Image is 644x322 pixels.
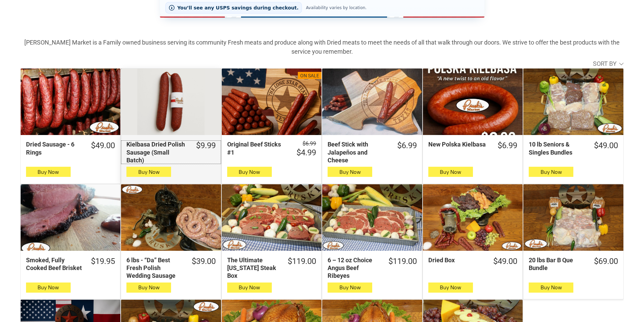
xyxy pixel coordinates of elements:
a: $49.00Dried Box [423,256,523,267]
div: 6 – 12 oz Choice Angus Beef Ribeyes [328,256,379,280]
span: Buy Now [138,284,160,291]
div: $49.00 [91,140,115,151]
a: 6 lbs - “Da” Best Fresh Polish Wedding Sausage [121,184,221,251]
button: Buy Now [328,283,372,293]
s: $6.99 [303,140,316,147]
span: Buy Now [38,169,59,175]
span: Buy Now [440,284,461,291]
span: Buy Now [239,284,260,291]
div: $6.99 [498,140,517,151]
strong: [PERSON_NAME] Market is a Family owned business serving its community Fresh meats and produce alo... [24,39,620,55]
div: 20 lbs Bar B Que Bundle [529,256,585,272]
div: $4.99 [296,147,316,158]
div: New Polska Kielbasa [428,140,489,148]
a: $6.99 $4.99Original Beef Sticks #1 [222,140,321,158]
span: Availability varies by location. [305,5,368,10]
div: Smoked, Fully Cooked Beef Brisket [26,256,82,272]
a: $119.00The Ultimate [US_STATE] Steak Box [222,256,321,280]
a: $49.0010 lb Seniors & Singles Bundles [523,140,623,156]
span: You’ll see any USPS savings during checkout. [177,5,299,10]
a: $49.00Dried Sausage - 6 Rings [21,140,120,156]
a: $6.99Beef Stick with Jalapeños and Cheese [322,140,422,164]
a: 20 lbs Bar B Que Bundle [523,184,623,251]
div: 6 lbs - “Da” Best Fresh Polish Wedding Sausage [126,256,183,280]
div: $6.99 [397,140,417,151]
span: Buy Now [38,284,59,291]
a: $19.95Smoked, Fully Cooked Beef Brisket [21,256,120,272]
button: Buy Now [227,167,272,177]
button: Buy Now [26,167,71,177]
a: On SaleOriginal Beef Sticks #1 [222,69,321,135]
button: Buy Now [428,283,473,293]
span: Buy Now [541,284,562,291]
div: $39.00 [192,256,216,267]
div: Dried Sausage - 6 Rings [26,140,82,156]
div: $49.00 [493,256,517,267]
span: Buy Now [440,169,461,175]
a: New Polska Kielbasa [423,69,523,135]
a: 10 lb Seniors &amp; Singles Bundles [523,69,623,135]
div: The Ultimate [US_STATE] Steak Box [227,256,279,280]
a: Smoked, Fully Cooked Beef Brisket [21,184,120,251]
button: Buy Now [126,167,171,177]
button: Buy Now [26,283,71,293]
div: Dried Box [428,256,484,264]
span: Buy Now [339,169,361,175]
div: $119.00 [288,256,316,267]
div: $9.99 [196,140,216,151]
div: Kielbasa Dried Polish Sausage (Small Batch) [126,140,187,164]
div: On Sale [300,73,319,79]
a: $119.006 – 12 oz Choice Angus Beef Ribeyes [322,256,422,280]
button: Buy Now [428,167,473,177]
a: Dried Box [423,184,523,251]
a: $69.0020 lbs Bar B Que Bundle [523,256,623,272]
button: Buy Now [126,283,171,293]
span: Buy Now [138,169,160,175]
a: $39.006 lbs - “Da” Best Fresh Polish Wedding Sausage [121,256,221,280]
a: $9.99Kielbasa Dried Polish Sausage (Small Batch) [121,140,221,164]
a: Dried Sausage - 6 Rings [21,69,120,135]
button: Buy Now [227,283,272,293]
span: Buy Now [339,284,361,291]
span: Buy Now [541,169,562,175]
div: $119.00 [388,256,417,267]
a: Kielbasa Dried Polish Sausage (Small Batch) [121,69,221,135]
button: Buy Now [529,283,573,293]
a: $6.99New Polska Kielbasa [423,140,523,151]
div: Beef Stick with Jalapeños and Cheese [328,140,388,164]
div: Original Beef Sticks #1 [227,140,288,156]
button: Buy Now [529,167,573,177]
div: 10 lb Seniors & Singles Bundles [529,140,585,156]
span: Buy Now [239,169,260,175]
a: Beef Stick with Jalapeños and Cheese [322,69,422,135]
div: $69.00 [594,256,618,267]
div: $49.00 [594,140,618,151]
div: $19.95 [91,256,115,267]
button: Buy Now [328,167,372,177]
a: The Ultimate Texas Steak Box [222,184,321,251]
a: 6 – 12 oz Choice Angus Beef Ribeyes [322,184,422,251]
